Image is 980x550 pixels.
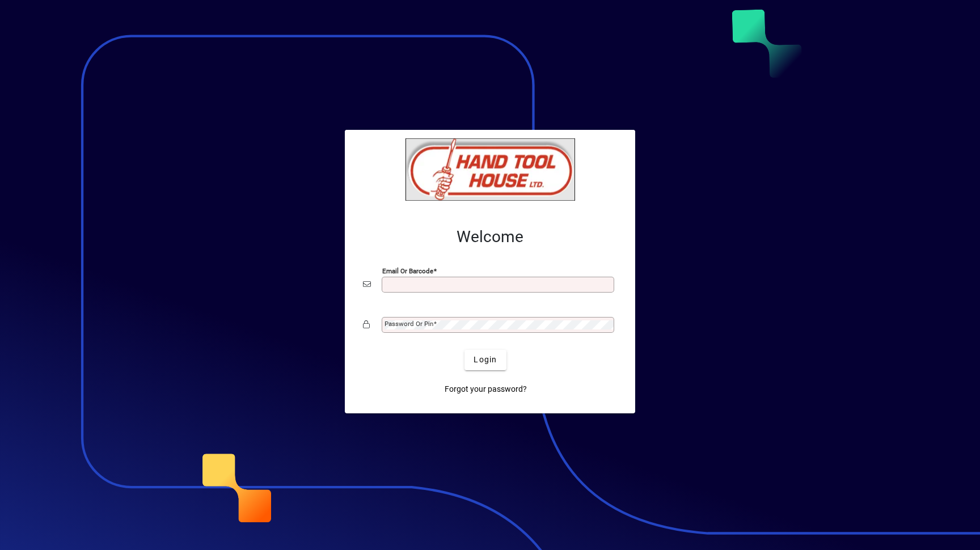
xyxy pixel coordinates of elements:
span: Forgot your password? [445,383,527,395]
mat-label: Email or Barcode [382,266,433,274]
a: Forgot your password? [440,379,531,400]
h2: Welcome [363,227,617,247]
span: Login [474,354,497,366]
mat-label: Password or Pin [385,320,433,328]
button: Login [464,350,506,370]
